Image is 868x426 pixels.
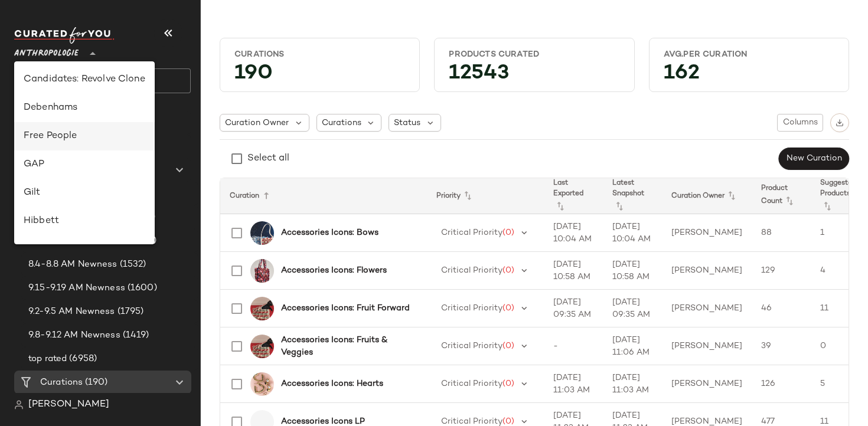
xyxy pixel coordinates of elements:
[250,335,274,358] img: 103040366_012_b14
[603,290,662,327] td: [DATE] 09:35 AM
[24,158,145,172] div: GAP
[24,214,145,228] div: Hibbett
[449,49,619,60] div: Products Curated
[662,365,752,403] td: [PERSON_NAME]
[502,266,514,275] span: (0)
[502,228,514,237] span: (0)
[24,243,145,257] div: Lululemon UK
[544,327,603,365] td: -
[225,117,289,129] span: Curation Owner
[544,365,603,403] td: [DATE] 11:03 AM
[28,305,115,319] span: 9.2-9.5 AM Newness
[24,101,145,115] div: Debenhams
[28,329,120,342] span: 9.8-9.12 AM Newness
[281,264,387,277] b: Accessories Icons: Flowers
[752,178,811,214] th: Product Count
[24,186,145,200] div: Gilt
[247,152,289,166] div: Select all
[14,40,79,61] span: Anthropologie
[115,305,144,319] span: (1795)
[281,227,378,239] b: Accessories Icons: Bows
[281,378,383,390] b: Accessories Icons: Hearts
[664,49,834,60] div: Avg.per Curation
[544,214,603,252] td: [DATE] 10:04 AM
[250,221,274,245] img: 93340685_029_a10
[544,252,603,290] td: [DATE] 10:58 AM
[427,178,544,214] th: Priority
[24,129,145,143] div: Free People
[662,214,752,252] td: [PERSON_NAME]
[281,334,413,359] b: Accessories Icons: Fruits & Veggies
[28,352,67,366] span: top rated
[281,302,410,314] b: Accessories Icons: Fruit Forward
[752,214,811,252] td: 88
[441,266,502,275] span: Critical Priority
[502,379,514,388] span: (0)
[502,417,514,426] span: (0)
[14,61,155,244] div: undefined-list
[654,65,844,87] div: 162
[441,417,502,426] span: Critical Priority
[662,252,752,290] td: [PERSON_NAME]
[24,73,145,87] div: Candidates: Revolve Clone
[544,178,603,214] th: Last Exported
[752,327,811,365] td: 39
[441,304,502,313] span: Critical Priority
[779,148,849,170] button: New Curation
[836,119,844,127] img: svg%3e
[322,117,361,129] span: Curations
[662,327,752,365] td: [PERSON_NAME]
[603,178,662,214] th: Latest Snapshot
[125,281,157,295] span: (1600)
[28,398,109,412] span: [PERSON_NAME]
[603,252,662,290] td: [DATE] 10:58 AM
[118,258,146,271] span: (1532)
[502,304,514,313] span: (0)
[441,342,502,350] span: Critical Priority
[544,290,603,327] td: [DATE] 09:35 AM
[220,178,427,214] th: Curation
[28,281,125,295] span: 9.15-9.19 AM Newness
[234,49,405,60] div: Curations
[502,342,514,350] span: (0)
[250,259,274,283] img: 103522975_069_b
[67,352,97,366] span: (6958)
[14,400,24,409] img: svg%3e
[662,178,752,214] th: Curation Owner
[786,154,842,163] span: New Curation
[752,252,811,290] td: 129
[752,365,811,403] td: 126
[441,379,502,388] span: Critical Priority
[40,376,83,389] span: Curations
[250,297,274,320] img: 103040366_012_b14
[752,290,811,327] td: 46
[225,65,415,87] div: 190
[777,114,823,132] button: Columns
[603,214,662,252] td: [DATE] 10:04 AM
[250,372,274,396] img: 104314703_070_b14
[83,376,107,389] span: (190)
[14,27,115,44] img: cfy_white_logo.C9jOOHJF.svg
[439,65,629,87] div: 12543
[603,327,662,365] td: [DATE] 11:06 AM
[662,290,752,327] td: [PERSON_NAME]
[28,258,118,271] span: 8.4-8.8 AM Newness
[603,365,662,403] td: [DATE] 11:03 AM
[441,228,502,237] span: Critical Priority
[120,329,149,342] span: (1419)
[782,118,818,127] span: Columns
[394,117,420,129] span: Status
